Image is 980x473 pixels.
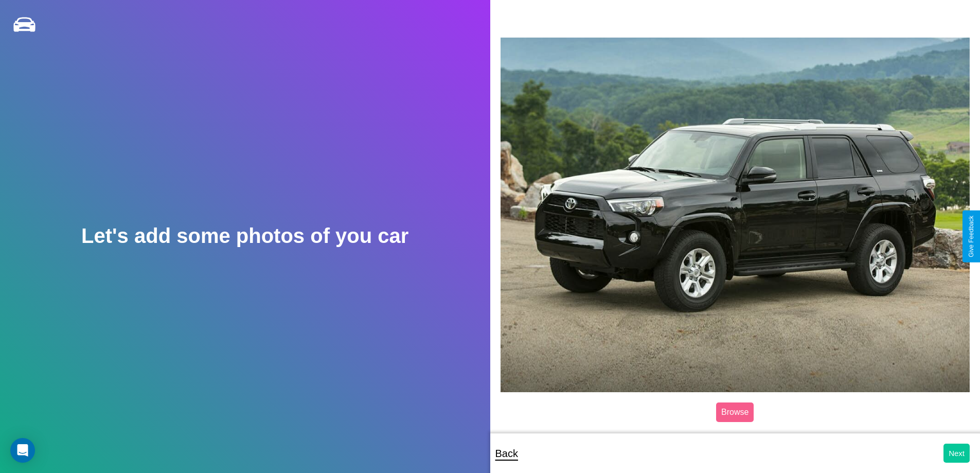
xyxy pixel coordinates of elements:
img: posted [501,38,970,392]
label: Browse [716,402,754,422]
p: Back [495,444,518,463]
div: Give Feedback [968,216,975,257]
button: Next [943,444,970,463]
h2: Let's add some photos of you car [81,224,408,248]
div: Open Intercom Messenger [10,438,35,463]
